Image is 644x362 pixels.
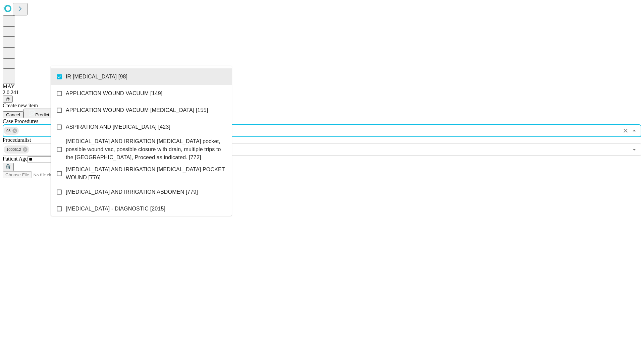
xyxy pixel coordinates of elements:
[66,205,165,213] span: [MEDICAL_DATA] - DIAGNOSTIC [2015]
[66,137,226,162] span: [MEDICAL_DATA] AND IRRIGATION [MEDICAL_DATA] pocket, possible wound vac, possible closure with dr...
[3,96,13,103] button: @
[6,112,20,117] span: Cancel
[4,146,24,154] span: 1000512
[66,188,198,196] span: [MEDICAL_DATA] AND IRRIGATION ABDOMEN [779]
[66,123,170,131] span: ASPIRATION AND [MEDICAL_DATA] [423]
[4,127,19,135] div: 98
[3,118,38,124] span: Scheduled Procedure
[4,127,13,135] span: 98
[3,89,641,96] div: 2.0.241
[630,145,639,154] button: Open
[35,112,49,117] span: Predict
[630,126,639,135] button: Close
[4,145,29,154] div: 1000512
[66,106,208,114] span: APPLICATION WOUND VACUUM [MEDICAL_DATA] [155]
[3,103,38,108] span: Create new item
[3,137,31,143] span: Proceduralist
[3,111,23,118] button: Cancel
[3,83,641,89] div: MAY
[66,166,226,182] span: [MEDICAL_DATA] AND IRRIGATION [MEDICAL_DATA] POCKET WOUND [776]
[66,73,127,81] span: IR [MEDICAL_DATA] [98]
[5,97,10,102] span: @
[621,126,630,135] button: Clear
[3,156,28,162] span: Patient Age
[66,89,162,98] span: APPLICATION WOUND VACUUM [149]
[23,109,54,118] button: Predict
